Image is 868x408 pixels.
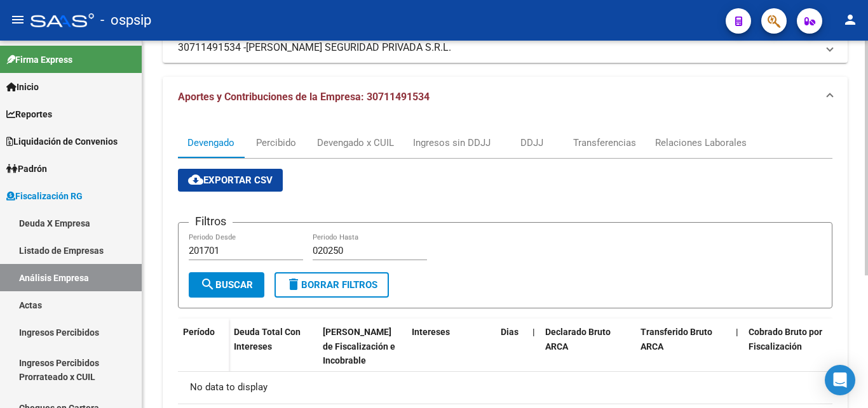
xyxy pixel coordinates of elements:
h3: Filtros [189,213,233,230]
span: Firma Express [6,53,72,67]
mat-icon: cloud_download [188,172,203,187]
span: Borrar Filtros [286,279,377,291]
span: [PERSON_NAME] de Fiscalización e Incobrable [323,327,395,366]
span: | [532,327,535,337]
button: Borrar Filtros [275,272,389,298]
div: Open Intercom Messenger [825,365,855,395]
div: Transferencias [573,136,636,150]
datatable-header-cell: | [527,319,540,374]
span: Período [183,327,215,337]
mat-icon: person [843,12,858,27]
span: | [736,327,738,337]
div: Ingresos sin DDJJ [413,136,491,150]
div: Devengado x CUIL [317,136,394,150]
span: Transferido Bruto ARCA [641,327,712,352]
div: Relaciones Laborales [655,136,747,150]
mat-icon: menu [10,12,25,27]
mat-panel-title: 30711491534 - [178,41,817,55]
div: Percibido [256,136,296,150]
mat-icon: delete [286,277,301,292]
span: Dias [501,327,519,337]
span: Buscar [200,279,253,291]
datatable-header-cell: Transferido Bruto ARCA [635,319,731,374]
span: Exportar CSV [188,174,273,186]
datatable-header-cell: Cobrado Bruto por Fiscalización [743,319,839,374]
button: Buscar [189,272,264,298]
span: - ospsip [100,6,151,34]
mat-icon: search [200,277,215,292]
datatable-header-cell: Intereses [407,319,496,374]
datatable-header-cell: Deuda Bruta Neto de Fiscalización e Incobrable [318,319,407,374]
datatable-header-cell: | [731,319,743,374]
button: Exportar CSV [178,169,283,192]
datatable-header-cell: Deuda Total Con Intereses [229,319,318,374]
span: Fiscalización RG [6,189,83,203]
span: Padrón [6,162,47,176]
span: Cobrado Bruto por Fiscalización [749,327,822,352]
div: No data to display [178,372,832,404]
mat-expansion-panel-header: Aportes y Contribuciones de la Empresa: 30711491534 [163,77,848,117]
span: Aportes y Contribuciones de la Empresa: 30711491534 [178,91,430,103]
span: Intereses [412,327,450,337]
span: Declarado Bruto ARCA [545,327,611,352]
mat-expansion-panel-header: 30711491534 -[PERSON_NAME] SEGURIDAD PRIVADA S.R.L. [163,32,848,63]
span: Inicio [6,80,39,94]
datatable-header-cell: Dias [496,319,527,374]
datatable-header-cell: Período [178,319,229,372]
span: Reportes [6,107,52,121]
span: Deuda Total Con Intereses [234,327,301,352]
span: [PERSON_NAME] SEGURIDAD PRIVADA S.R.L. [246,41,451,55]
div: Devengado [187,136,234,150]
datatable-header-cell: Declarado Bruto ARCA [540,319,635,374]
div: DDJJ [520,136,543,150]
span: Liquidación de Convenios [6,135,118,148]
